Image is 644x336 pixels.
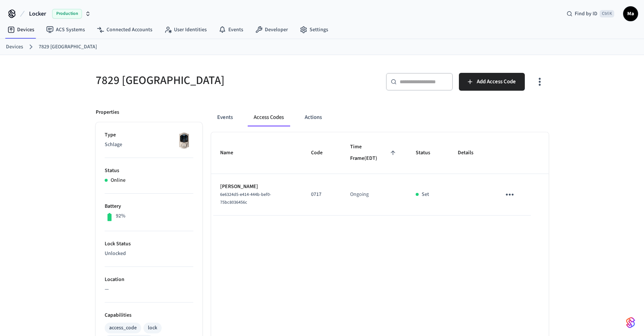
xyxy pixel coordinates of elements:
p: — [105,285,193,293]
a: 7829 [GEOGRAPHIC_DATA] [39,43,97,51]
span: Name [220,147,243,159]
p: [PERSON_NAME] [220,183,293,191]
p: Battery [105,203,193,210]
span: Details [458,147,483,159]
a: Settings [294,23,334,36]
span: Time Frame(EDT) [350,141,398,165]
td: Ongoing [341,174,407,216]
div: ant example [211,109,549,126]
p: Set [422,191,429,198]
button: Access Codes [248,109,290,126]
p: 0717 [311,191,332,198]
a: Events [213,23,249,36]
span: Add Access Code [477,77,516,87]
a: Devices [1,23,40,36]
p: 92% [116,212,126,220]
div: Find by IDCtrl K [561,7,620,20]
p: Schlage [105,141,193,149]
button: Ma [623,6,638,21]
button: Add Access Code [459,73,525,91]
span: Production [52,9,82,19]
p: Online [111,177,126,184]
img: Schlage Sense Smart Deadbolt with Camelot Trim, Front [175,131,193,150]
p: Capabilities [105,311,193,319]
a: Devices [6,43,23,51]
p: Lock Status [105,240,193,248]
span: 6e6324d5-e414-444b-bef0-75bc8036456c [220,191,271,206]
button: Actions [299,109,328,126]
span: Ctrl K [600,10,614,17]
p: Location [105,276,193,284]
a: ACS Systems [40,23,91,36]
a: Developer [249,23,294,36]
button: Events [211,109,239,126]
a: User Identities [158,23,213,36]
p: Unlocked [105,250,193,258]
img: SeamLogoGradient.69752ec5.svg [626,317,635,329]
a: Connected Accounts [91,23,158,36]
span: Ma [624,7,637,20]
span: Locker [29,9,46,18]
p: Type [105,131,193,139]
table: sticky table [211,132,549,216]
h5: 7829 [GEOGRAPHIC_DATA] [96,73,318,88]
span: Find by ID [575,10,597,17]
div: access_code [109,324,137,332]
p: Properties [96,109,119,116]
div: lock [148,324,157,332]
p: Status [105,167,193,175]
span: Status [416,147,440,159]
span: Code [311,147,332,159]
